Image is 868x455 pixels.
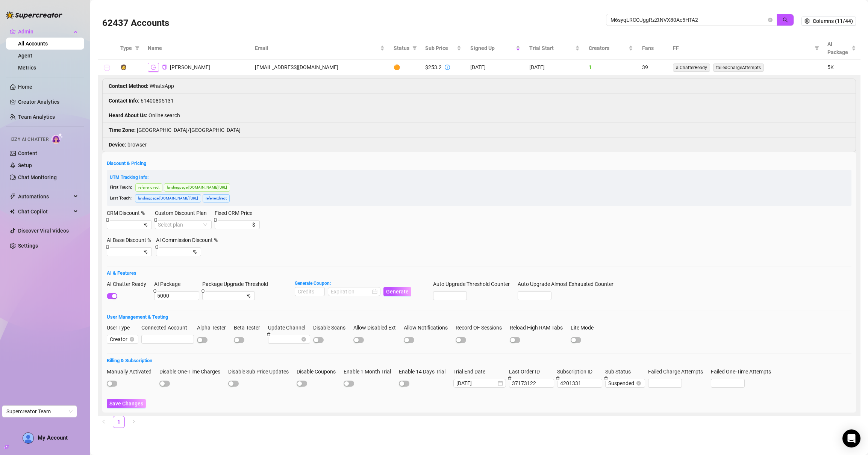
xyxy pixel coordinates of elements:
[107,236,156,244] label: AI Base Discount %
[170,64,210,70] span: [PERSON_NAME]
[107,323,135,332] label: User Type
[101,419,106,424] span: left
[250,37,389,60] th: Email
[110,221,142,229] input: CRM Discount %
[155,245,159,249] span: delete
[313,337,324,343] button: Disable Scans
[608,379,642,387] span: Suspended
[148,63,159,72] button: logout
[383,287,411,296] button: Generate
[399,367,450,376] label: Enable 14 Days Trial
[842,429,860,447] div: Open Intercom Messenger
[107,367,156,376] label: Manually Activated
[109,127,136,133] strong: Time Zone :
[107,381,117,387] button: Manually Activated
[202,280,273,288] label: Package Upgrade Threshold
[18,228,69,234] a: Discover Viral Videos
[130,337,134,342] span: close-circle
[815,46,819,50] span: filter
[813,42,821,54] span: filter
[103,79,856,94] li: WhatsApp
[52,133,63,144] img: AI Chatter
[268,323,310,332] label: Update Channel
[109,401,143,407] span: Save Changes
[18,41,48,47] a: All Accounts
[313,323,350,332] label: Disable Scans
[128,416,140,428] li: Next Page
[18,96,78,108] a: Creator Analytics
[98,416,110,428] button: left
[605,367,636,376] label: Sub Status
[11,136,48,143] span: Izzy AI Chatter
[556,376,560,380] span: delete
[425,44,455,52] span: Sub Price
[711,379,744,387] input: Failed One-Time Attempts
[205,292,245,300] input: Package Upgrade Threshold
[353,337,364,343] button: Allow Disabled Ext
[155,209,212,217] label: Custom Discount Plan
[141,335,194,344] input: Connected Account
[18,65,36,71] a: Metrics
[823,60,860,76] td: 5K
[344,367,396,376] label: Enable 1 Month Trial
[470,44,514,52] span: Signed Up
[197,323,231,332] label: Alpha Tester
[557,367,597,376] label: Subscription ID
[713,63,764,72] span: failedChargeAttempts
[466,60,525,76] td: [DATE]
[113,416,125,428] li: 1
[120,44,132,52] span: Type
[510,337,520,343] button: Reload High RAM Tabs
[106,245,109,249] span: delete
[571,337,581,343] button: Lite Mode
[128,416,140,428] button: right
[109,142,126,148] strong: Device :
[404,323,453,332] label: Allow Notifications
[250,60,389,76] td: [EMAIL_ADDRESS][DOMAIN_NAME]
[610,16,767,24] input: Search by UID / Name / Email / Creator Username
[297,367,341,376] label: Disable Coupons
[827,40,850,56] span: AI Package
[18,206,71,218] span: Chat Copilot
[215,209,257,217] label: Fixed CRM Price
[109,112,147,118] strong: Heard About Us :
[557,379,602,387] input: Subscription ID
[135,194,201,203] span: landingpage : [DOMAIN_NAME][URL]
[421,37,466,60] th: Sub Price
[525,60,584,76] td: [DATE]
[518,280,618,288] label: Auto Upgrade Almost Exhausted Counter
[104,65,110,71] button: Collapse row
[638,37,668,60] th: Fans
[18,162,32,168] a: Setup
[18,174,57,180] a: Chat Monitoring
[18,150,37,156] a: Content
[648,367,708,376] label: Failed Charge Attempts
[103,94,856,108] li: 61400895131
[107,209,150,217] label: CRM Discount %
[456,323,507,332] label: Record OF Sessions
[164,183,230,192] span: landingpage : [DOMAIN_NAME][URL]
[141,323,192,332] label: Connected Account
[110,185,132,190] span: First Touch:
[642,64,648,70] span: 39
[10,193,16,200] span: thunderbolt
[783,17,788,23] span: search
[133,42,141,54] span: filter
[10,209,15,214] img: Chat Copilot
[4,444,9,450] span: build
[10,29,16,35] span: crown
[203,194,230,203] span: referrer : direct
[801,17,856,26] button: Columns (11/44)
[404,337,414,343] button: Allow Notifications
[201,289,205,293] span: delete
[425,63,442,71] div: $253.2
[162,65,167,70] button: Copy Account UID
[510,323,568,332] label: Reload High RAM Tabs
[234,323,265,332] label: Beta Tester
[38,434,68,441] span: My Account
[394,44,409,52] span: Status
[525,37,584,60] th: Trial Start
[23,433,33,443] img: AD_cMMTxCeTpmN1d5MnKJ1j-_uXZCpTKapSSqNGg4PyXtR_tCW7gZXTNmFz2tpVv9LSyNV7ff1CaS4f4q0HLYKULQOwoM5GQR...
[456,379,496,387] input: Trial End Date
[344,381,354,387] button: Enable 1 Month Trial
